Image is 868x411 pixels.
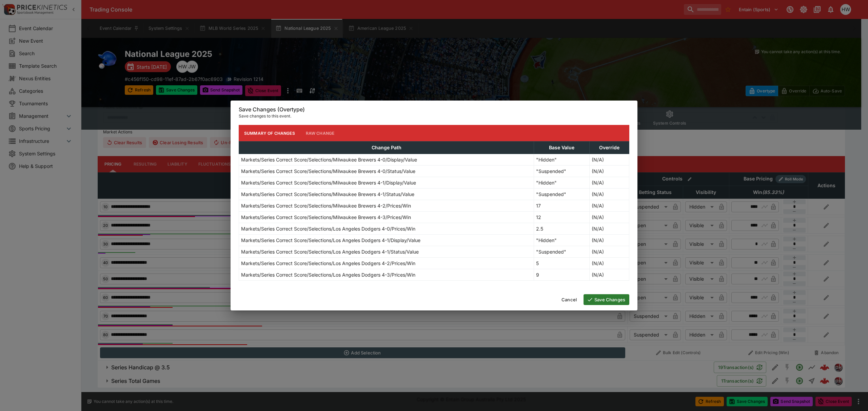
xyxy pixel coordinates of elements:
[534,235,590,246] td: "Hidden"
[589,223,629,235] td: (N/A)
[241,202,411,209] p: Markets/Series Correct Score/Selections/Milwaukee Brewers 4-2/Prices/Win
[534,269,590,281] td: 9
[534,166,590,177] td: "Suspended"
[589,154,629,166] td: (N/A)
[241,225,415,232] p: Markets/Series Correct Score/Selections/Los Angeles Dodgers 4-0/Prices/Win
[241,248,419,255] p: Markets/Series Correct Score/Selections/Los Angeles Dodgers 4-1/Status/Value
[534,200,590,212] td: 17
[534,223,590,235] td: 2.5
[241,179,416,186] p: Markets/Series Correct Score/Selections/Milwaukee Brewers 4-1/Display/Value
[239,142,534,154] th: Change Path
[589,166,629,177] td: (N/A)
[589,269,629,281] td: (N/A)
[589,235,629,246] td: (N/A)
[589,246,629,258] td: (N/A)
[589,258,629,269] td: (N/A)
[241,156,417,163] p: Markets/Series Correct Score/Selections/Milwaukee Brewers 4-0/Display/Value
[239,125,300,141] button: Summary of Changes
[241,237,420,244] p: Markets/Series Correct Score/Selections/Los Angeles Dodgers 4-1/Display/Value
[239,113,629,120] p: Save changes to this event.
[534,258,590,269] td: 5
[300,125,340,141] button: Raw Change
[239,106,629,113] h6: Save Changes (Overtype)
[534,142,590,154] th: Base Value
[241,260,415,267] p: Markets/Series Correct Score/Selections/Los Angeles Dodgers 4-2/Prices/Win
[589,212,629,223] td: (N/A)
[241,168,415,175] p: Markets/Series Correct Score/Selections/Milwaukee Brewers 4-0/Status/Value
[584,294,629,305] button: Save Changes
[589,177,629,189] td: (N/A)
[534,154,590,166] td: "Hidden"
[534,189,590,200] td: "Suspended"
[557,294,581,305] button: Cancel
[589,189,629,200] td: (N/A)
[534,177,590,189] td: "Hidden"
[241,214,411,221] p: Markets/Series Correct Score/Selections/Milwaukee Brewers 4-3/Prices/Win
[589,142,629,154] th: Override
[534,212,590,223] td: 12
[241,271,415,278] p: Markets/Series Correct Score/Selections/Los Angeles Dodgers 4-3/Prices/Win
[589,200,629,212] td: (N/A)
[241,191,414,198] p: Markets/Series Correct Score/Selections/Milwaukee Brewers 4-1/Status/Value
[534,246,590,258] td: "Suspended"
